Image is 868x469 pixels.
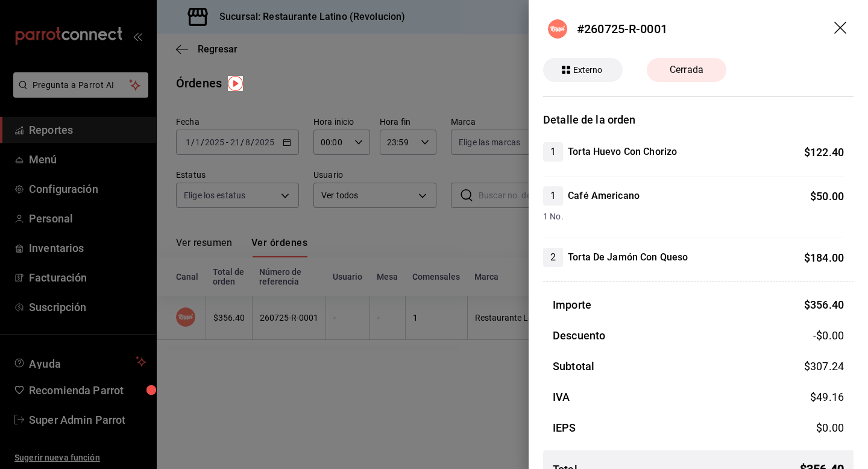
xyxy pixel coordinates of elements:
h4: Torta De Jamón Con Queso [568,250,688,265]
h4: Torta Huevo Con Chorizo [568,145,677,159]
h3: Subtotal [553,358,594,374]
span: Cerrada [662,63,711,77]
h3: Descuento [553,327,605,344]
span: 1 No. [543,210,844,223]
button: drag [834,22,849,36]
h4: Café Americano [568,189,640,203]
span: $ 307.24 [804,360,844,373]
span: 1 [543,189,563,203]
span: Externo [568,64,608,77]
h3: IEPS [553,420,576,436]
span: -$0.00 [813,327,844,344]
span: $ 184.00 [804,251,844,264]
img: Tooltip marker [228,76,243,91]
div: #260725-R-0001 [577,20,667,38]
h3: Importe [553,297,591,313]
span: $ 0.00 [816,421,844,434]
span: $ 49.16 [810,391,844,403]
span: $ 356.40 [804,298,844,311]
span: $ 122.40 [804,146,844,159]
span: 1 [543,145,563,159]
span: 2 [543,250,563,265]
h3: IVA [553,389,570,405]
span: $ 50.00 [810,190,844,203]
h3: Detalle de la orden [543,112,854,128]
